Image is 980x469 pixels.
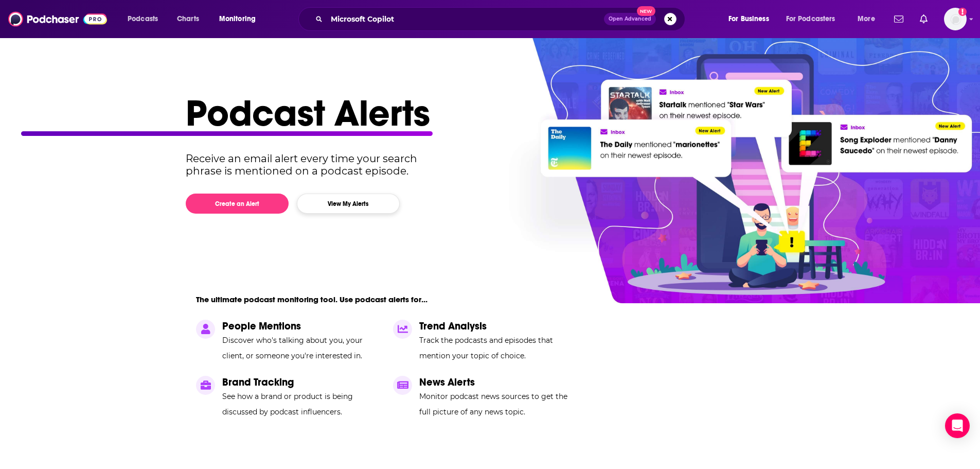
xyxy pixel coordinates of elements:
[219,12,256,26] span: Monitoring
[890,10,907,28] a: Show notifications dropdown
[419,333,578,363] p: Track the podcasts and episodes that mention your topic of choice.
[196,294,427,304] p: The ultimate podcast monitoring tool. Use podcast alerts for...
[419,376,578,389] p: News Alerts
[128,12,158,26] span: Podcasts
[222,376,381,389] p: Brand Tracking
[945,413,970,438] div: Open Intercom Messenger
[721,11,782,27] button: open menu
[916,10,932,28] a: Show notifications dropdown
[186,152,436,177] p: Receive an email alert every time your search phrase is mentioned on a podcast episode.
[944,8,967,30] span: Logged in as vjacobi
[222,333,381,363] p: Discover who's talking about you, your client, or someone you're interested in.
[779,11,850,27] button: open menu
[944,8,967,30] button: Show profile menu
[958,8,967,16] svg: Add a profile image
[8,9,107,29] img: Podchaser - Follow, Share and Rate Podcasts
[609,16,651,22] span: Open Advanced
[858,12,875,26] span: More
[327,11,604,27] input: Search podcasts, credits, & more...
[212,11,269,27] button: open menu
[222,389,381,420] p: See how a brand or product is being discussed by podcast influencers.
[944,8,967,30] img: User Profile
[604,13,656,25] button: Open AdvancedNew
[786,12,835,26] span: For Podcasters
[637,6,655,16] span: New
[850,11,888,27] button: open menu
[419,320,578,333] p: Trend Analysis
[308,7,695,31] div: Search podcasts, credits, & more...
[186,194,289,214] button: Create an Alert
[728,12,769,26] span: For Business
[120,11,171,27] button: open menu
[177,12,199,26] span: Charts
[170,11,205,27] a: Charts
[222,320,381,333] p: People Mentions
[419,389,578,420] p: Monitor podcast news sources to get the full picture of any news topic.
[297,194,400,214] button: View My Alerts
[186,91,787,136] h1: Podcast Alerts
